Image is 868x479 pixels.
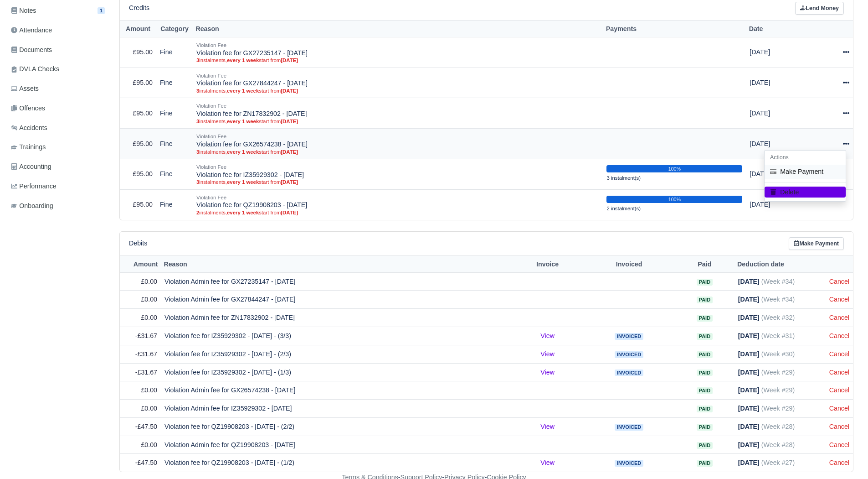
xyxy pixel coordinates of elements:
strong: 2 [196,210,199,215]
small: instalments, start from [196,57,599,63]
span: -£31.67 [135,350,157,358]
span: Performance [11,181,56,192]
span: (Week #28) [761,441,795,448]
span: Invoiced [615,370,643,376]
a: Cancel [829,423,849,430]
td: Violation fee for QZ19908203 - [DATE] - (2/2) [161,417,512,436]
strong: every 1 week [227,119,259,124]
td: Violation Admin fee for GX27844247 - [DATE] [161,291,512,309]
a: Cancel [829,296,849,303]
td: Fine [156,129,193,159]
a: Performance [7,177,108,195]
span: Paid [697,297,713,303]
strong: [DATE] [738,423,760,430]
span: Offences [11,103,45,114]
h6: Credits [129,4,149,12]
strong: [DATE] [281,149,298,155]
h6: Actions [765,151,846,165]
a: View [540,459,555,466]
small: Violation Fee [196,42,226,48]
th: Category [156,21,193,37]
div: 100% [606,165,742,172]
th: Invoice [512,256,583,273]
a: Trainings [7,138,108,156]
strong: every 1 week [227,210,259,215]
th: Payments [603,21,746,37]
span: Paid [697,387,713,394]
th: Date [746,21,805,37]
span: Invoiced [615,351,643,358]
a: Attendance [7,21,108,39]
th: Deduction date [734,256,826,273]
th: Amount [120,256,161,273]
td: [DATE] [746,37,805,68]
small: Violation Fee [196,103,226,109]
span: Paid [697,406,713,412]
a: Cancel [829,405,849,412]
button: Make Payment [765,165,846,179]
span: (Week #34) [761,296,795,303]
span: Notes [11,5,36,16]
a: Offences [7,99,108,117]
span: Invoiced [615,460,643,467]
td: [DATE] [746,98,805,129]
a: Lend Money [795,2,844,15]
td: Violation Admin fee for QZ19908203 - [DATE] [161,436,512,454]
strong: [DATE] [738,332,760,339]
th: Paid [675,256,734,273]
td: Fine [156,68,193,98]
td: Violation Admin fee for ZN17832902 - [DATE] [161,309,512,327]
a: Cancel [829,314,849,321]
span: 1 [98,7,105,14]
a: Make Payment [789,237,844,250]
span: Invoiced [615,424,643,431]
span: Onboarding [11,201,53,211]
span: Trainings [11,142,46,152]
th: Reason [161,256,512,273]
td: Fine [156,189,193,219]
span: -£47.50 [135,423,157,430]
small: 3 instalment(s) [606,175,641,181]
span: (Week #27) [761,459,795,466]
small: instalments, start from [196,118,599,125]
a: Documents [7,41,108,59]
strong: [DATE] [738,459,760,466]
h6: Debits [129,239,147,247]
strong: [DATE] [738,314,760,321]
td: £95.00 [120,159,156,189]
span: (Week #32) [761,314,795,321]
strong: [DATE] [738,278,760,285]
span: Assets [11,83,39,94]
strong: [DATE] [281,119,298,124]
th: Reason [193,21,603,37]
a: Cancel [829,386,849,394]
a: View [540,350,555,358]
small: instalments, start from [196,179,599,185]
span: (Week #29) [761,369,795,376]
span: Invoiced [615,333,643,340]
span: Paid [697,315,713,322]
th: Amount [120,21,156,37]
a: View [540,332,555,339]
a: Notes 1 [7,2,108,20]
span: £0.00 [141,278,157,285]
td: Violation Admin fee for GX27235147 - [DATE] [161,272,512,291]
a: Cancel [829,350,849,358]
span: Paid [697,424,713,431]
span: -£47.50 [135,459,157,466]
span: (Week #34) [761,278,795,285]
iframe: Chat Widget [822,435,868,479]
td: [DATE] [746,68,805,98]
strong: [DATE] [281,179,298,185]
a: Cancel [829,332,849,339]
td: [DATE] [746,129,805,159]
span: £0.00 [141,405,157,412]
small: instalments, start from [196,149,599,155]
span: Documents [11,45,52,55]
strong: every 1 week [227,149,259,155]
span: Paid [697,333,713,340]
span: (Week #30) [761,350,795,358]
strong: every 1 week [227,179,259,185]
strong: [DATE] [738,369,760,376]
